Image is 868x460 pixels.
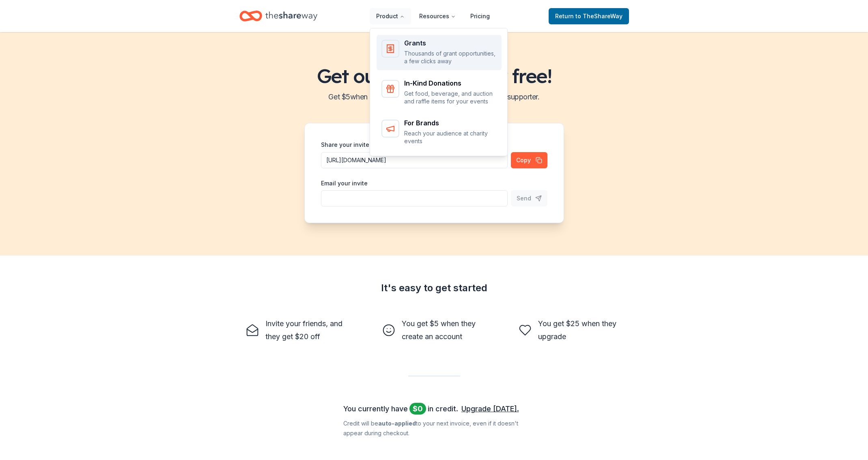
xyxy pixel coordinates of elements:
[404,90,497,105] p: Get food, beverage, and auction and raffle items for your events
[464,8,496,24] a: Pricing
[378,420,416,427] b: auto-applied
[321,179,368,187] label: Email your invite
[511,152,547,168] button: Copy
[404,120,497,126] div: For Brands
[461,402,519,415] a: Upgrade [DATE].
[239,282,629,294] div: It's easy to get started
[409,403,426,415] span: $ 0
[538,317,622,343] div: You get $25 when they upgrade
[402,317,486,343] div: You get $5 when they create an account
[370,8,411,24] button: Product
[265,317,350,343] div: Invite your friends, and they get $20 off
[10,64,858,87] h1: Get our paid plans for free!
[10,90,858,103] h2: Get $ 5 when a friend signs up, $ 25 when they become a supporter.
[321,141,381,149] label: Share your invite link
[370,28,508,157] div: Product
[377,35,502,70] a: GrantsThousands of grant opportunities, a few clicks away
[343,402,525,415] div: You currently have in credit.
[575,13,622,19] span: to TheShareWay
[370,6,496,26] nav: Main
[404,129,497,145] p: Reach your audience at charity events
[377,75,502,110] a: In-Kind DonationsGet food, beverage, and auction and raffle items for your events
[404,80,497,86] div: In-Kind Donations
[343,419,525,438] div: Credit will be to your next invoice, even if it doesn ' t appear during checkout.
[413,8,462,24] button: Resources
[239,6,317,26] a: Home
[404,40,497,46] div: Grants
[555,11,622,21] span: Return
[377,115,502,150] a: For BrandsReach your audience at charity events
[404,49,497,65] p: Thousands of grant opportunities, a few clicks away
[549,8,629,24] a: Returnto TheShareWay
